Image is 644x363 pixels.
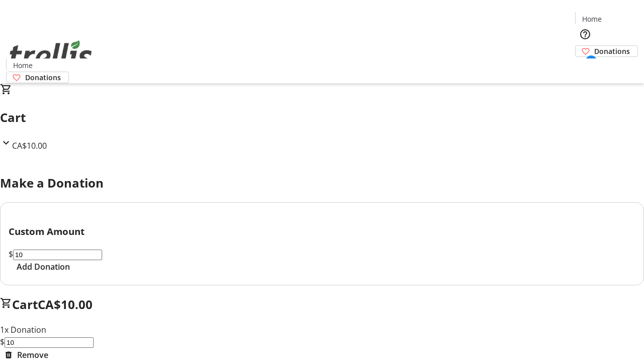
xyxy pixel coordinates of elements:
a: Donations [575,45,638,57]
span: CA$10.00 [12,140,47,151]
a: Home [576,14,608,24]
button: Add Donation [9,261,78,273]
span: Home [13,60,33,71]
input: Donation Amount [5,337,94,348]
a: Home [7,60,39,71]
a: Donations [6,72,69,83]
span: Home [582,14,602,24]
span: Donations [25,72,61,83]
span: Add Donation [17,261,70,273]
input: Donation Amount [13,250,102,260]
button: Help [575,24,595,44]
h3: Custom Amount [9,224,635,238]
span: CA$10.00 [38,296,93,313]
img: Orient E2E Organization yQs7hprBS5's Logo [6,29,96,80]
button: Cart [575,57,595,77]
span: $ [9,249,13,260]
span: Remove [17,349,48,361]
span: Donations [594,46,630,56]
